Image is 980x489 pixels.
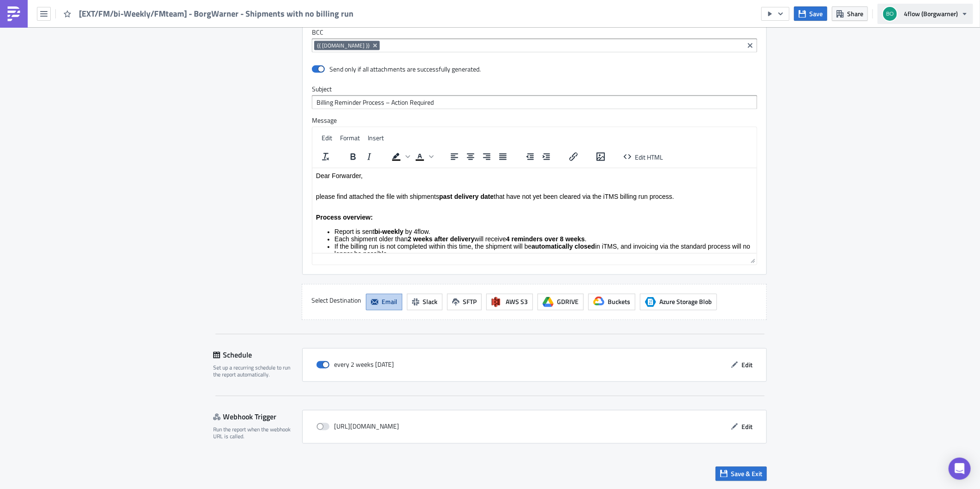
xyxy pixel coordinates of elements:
span: Report is sent [22,60,62,67]
span: SFTP [463,297,477,307]
label: Message [312,116,757,125]
span: Edit [322,133,332,143]
span: Insert [368,133,384,143]
div: Run the report when the webhook URL is called. [213,426,296,441]
iframe: Rich Text Area [312,168,757,253]
button: Share [832,6,868,21]
button: Increase indent [538,150,554,163]
div: Open Intercom Messenger [949,458,971,480]
p: please find attached the file with shipments that have not yet been cleared via the iTMS billing ... [4,25,441,33]
div: Set up a recurring schedule to run the report automatically. [213,364,296,379]
span: GDRIVE [557,297,579,307]
button: Email [366,294,402,310]
button: Clear formatting [318,150,334,163]
button: Remove Tag [371,41,380,50]
span: . [272,67,274,75]
span: Edit [741,422,753,432]
div: [URL][DOMAIN_NAME] [317,420,399,434]
button: Edit HTML [620,150,667,163]
button: Save [794,6,827,21]
span: 2 weeks after delivery [96,67,162,75]
span: Azure Storage Blob [659,297,712,307]
button: Justify [495,150,511,163]
img: PushMetrics [6,6,21,21]
strong: Process overview: [4,46,60,53]
strong: past delivery date [127,25,181,32]
button: Azure Storage BlobAzure Storage Blob [640,294,717,310]
button: Insert/edit link [566,150,581,163]
span: Save & Exit [731,469,762,479]
span: If the billing run is not completed within this time, the shipment will be [22,75,219,82]
button: AWS S3 [486,294,533,310]
div: Text color [412,150,435,163]
span: Buckets [608,297,630,307]
button: Align left [447,150,462,163]
div: Resize [747,254,757,265]
span: 4flow (Borgwarner) [904,9,958,18]
img: Avatar [882,6,898,22]
span: Email [382,297,397,307]
button: Bold [345,150,361,163]
span: in iTMS, and invoicing via the standard process will no longer be possible. [22,75,438,89]
button: Save & Exit [716,467,767,481]
div: Webhook Trigger [213,410,302,424]
span: Each shipment older than [22,67,96,75]
span: bi-weekly [62,60,91,67]
button: SFTP [447,294,482,310]
span: Slack [423,297,437,307]
div: Background color [388,150,412,163]
label: BCC [312,28,757,36]
button: 4flow (Borgwarner) [878,4,973,24]
button: Slack [407,294,442,310]
span: Azure Storage Blob [645,297,656,308]
span: Share [847,9,863,18]
button: Edit [726,358,757,372]
button: Insert/edit image [593,150,609,163]
div: every 2 weeks [DATE] [317,358,394,372]
button: Align center [463,150,478,163]
body: Rich Text Area. Press ALT-0 for help. [4,4,441,216]
span: 4 reminders over 8 weeks [194,67,272,75]
button: Clear selected items [745,40,756,51]
button: Align right [479,150,495,163]
span: will receive [162,67,194,75]
span: Format [340,133,360,143]
span: Edit [741,360,753,370]
p: Dear Forwarder, [4,4,441,12]
label: Select Destination [311,294,361,308]
button: GDRIVE [538,294,584,310]
span: [EXT/FM/bi-Weekly/FMteam] - BorgWarner - Shipments with no billing run [79,8,354,19]
span: {{ [DOMAIN_NAME] }} [317,42,370,49]
span: automatically closed [219,75,283,82]
span: AWS S3 [506,297,528,307]
button: Edit [726,420,757,434]
span: Edit HTML [635,152,663,161]
div: Send only if all attachments are successfully generated. [329,65,481,73]
button: Decrease indent [522,150,538,163]
button: Buckets [588,294,635,310]
span: Save [809,9,823,18]
div: Schedule [213,348,302,362]
label: Subject [312,85,757,93]
span: by 4flow. [91,60,118,67]
button: Italic [361,150,377,163]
